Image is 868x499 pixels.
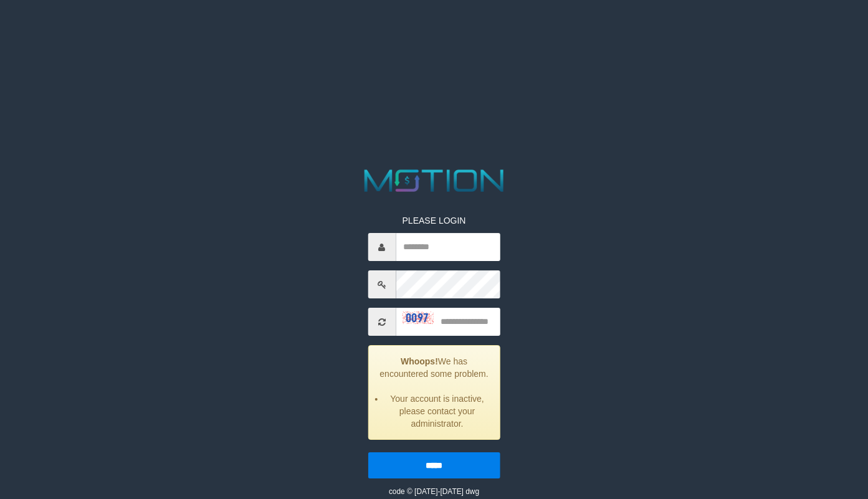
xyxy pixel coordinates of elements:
div: We has encountered some problem. [368,345,500,440]
img: captcha [402,311,433,324]
small: code © [DATE]-[DATE] dwg [389,487,479,496]
strong: Whoops! [401,356,438,366]
li: Your account is inactive, please contact your administrator. [384,392,490,430]
p: PLEASE LOGIN [368,214,500,227]
img: MOTION_logo.png [358,166,510,196]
